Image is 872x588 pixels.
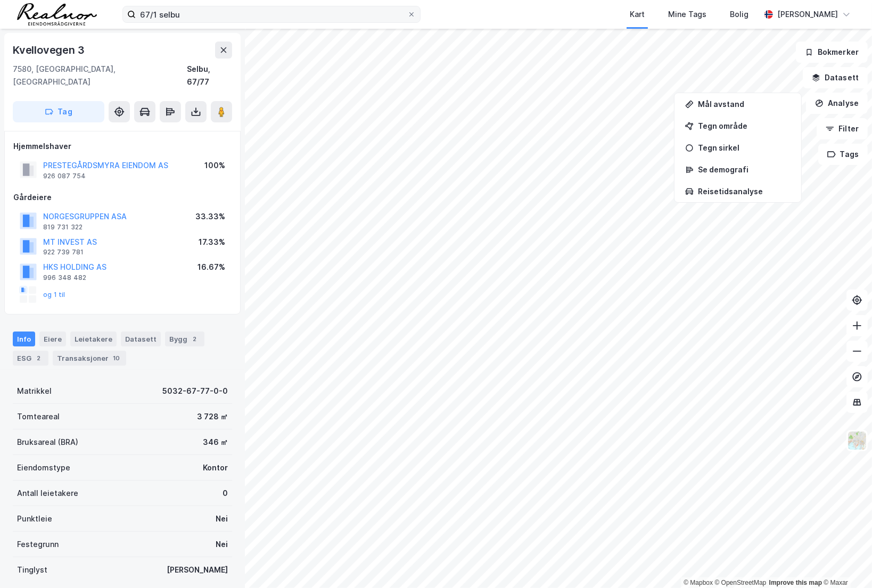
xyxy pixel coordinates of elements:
[730,8,748,21] div: Bolig
[190,334,200,344] div: 2
[13,101,104,122] button: Tag
[13,42,86,59] div: Kvellovegen 3
[698,121,791,130] div: Tegn område
[39,332,66,346] div: Eiere
[17,461,70,474] div: Eiendomstype
[43,274,86,282] div: 996 348 482
[167,564,228,576] div: [PERSON_NAME]
[13,351,48,366] div: ESG
[698,100,791,109] div: Mål avstand
[199,236,225,249] div: 17.33%
[223,487,228,500] div: 0
[17,487,78,500] div: Antall leietakere
[796,42,868,63] button: Bokmerker
[204,159,225,172] div: 100%
[819,537,872,588] div: Kontrollprogram for chat
[847,430,867,451] img: Z
[43,172,86,180] div: 926 087 754
[136,6,407,22] input: Søk på adresse, matrikkel, gårdeiere, leietakere eller personer
[630,8,645,21] div: Kart
[216,538,228,551] div: Nei
[17,538,59,551] div: Festegrunn
[197,410,228,423] div: 3 728 ㎡
[203,436,228,449] div: 346 ㎡
[17,3,97,26] img: realnor-logo.934646d98de889bb5806.png
[53,351,126,366] div: Transaksjoner
[17,436,78,449] div: Bruksareal (BRA)
[819,537,872,588] iframe: Chat Widget
[121,332,161,346] div: Datasett
[803,67,868,88] button: Datasett
[203,461,228,474] div: Kontor
[34,353,44,363] div: 2
[818,144,868,165] button: Tags
[43,248,84,256] div: 922 739 781
[17,512,52,525] div: Punktleie
[216,512,228,525] div: Nei
[17,385,52,397] div: Matrikkel
[17,564,47,576] div: Tinglyst
[806,93,868,114] button: Analyse
[111,353,122,363] div: 10
[777,8,838,21] div: [PERSON_NAME]
[13,63,187,88] div: 7580, [GEOGRAPHIC_DATA], [GEOGRAPHIC_DATA]
[698,143,791,152] div: Tegn sirkel
[17,410,60,423] div: Tomteareal
[13,332,35,346] div: Info
[43,223,83,231] div: 819 731 322
[198,261,225,274] div: 16.67%
[13,140,232,153] div: Hjemmelshaver
[70,332,117,346] div: Leietakere
[769,579,822,586] a: Improve this map
[195,210,225,223] div: 33.33%
[715,579,767,586] a: OpenStreetMap
[165,332,204,346] div: Bygg
[698,187,791,196] div: Reisetidsanalyse
[684,579,713,586] a: Mapbox
[698,165,791,174] div: Se demografi
[817,118,868,139] button: Filter
[187,63,232,88] div: Selbu, 67/77
[13,191,232,204] div: Gårdeiere
[668,8,706,21] div: Mine Tags
[162,385,228,397] div: 5032-67-77-0-0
